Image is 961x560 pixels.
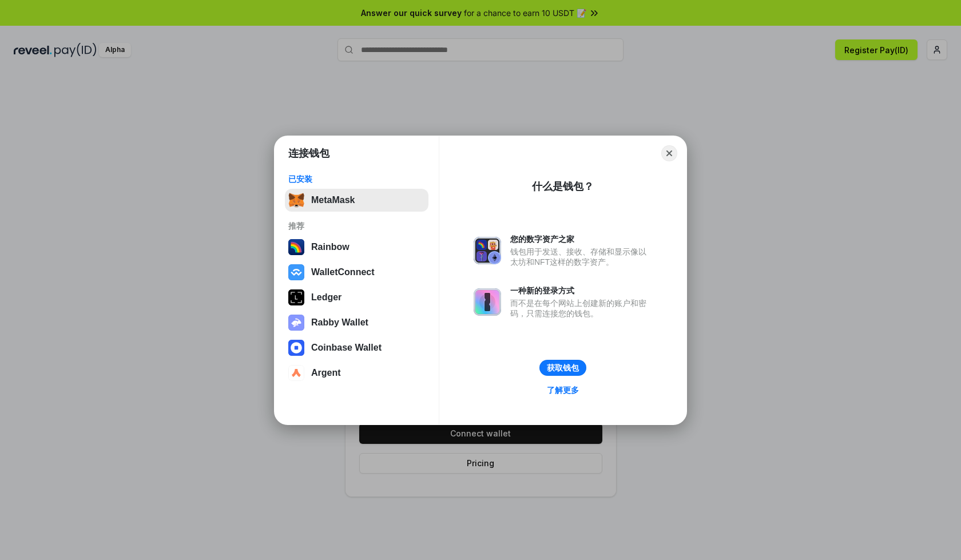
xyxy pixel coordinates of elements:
[288,146,329,160] h1: 连接钱包
[288,264,304,280] img: svg+xml,%3Csvg%20width%3D%2228%22%20height%3D%2228%22%20viewBox%3D%220%200%2028%2028%22%20fill%3D...
[510,234,652,244] div: 您的数字资产之家
[288,174,425,184] div: 已安装
[532,180,594,193] div: 什么是钱包？
[285,236,428,259] button: Rainbow
[510,247,652,267] div: 钱包用于发送、接收、存储和显示像以太坊和NFT这样的数字资产。
[510,285,652,296] div: 一种新的登录方式
[285,286,428,309] button: Ledger
[547,363,579,373] div: 获取钱包
[311,195,355,205] div: MetaMask
[285,362,428,384] button: Argent
[288,221,425,231] div: 推荐
[288,365,304,381] img: svg+xml,%3Csvg%20width%3D%2228%22%20height%3D%2228%22%20viewBox%3D%220%200%2028%2028%22%20fill%3D...
[285,189,428,212] button: MetaMask
[540,383,586,398] a: 了解更多
[288,289,304,305] img: svg+xml,%3Csvg%20xmlns%3D%22http%3A%2F%2Fwww.w3.org%2F2000%2Fsvg%22%20width%3D%2228%22%20height%3...
[547,385,579,395] div: 了解更多
[539,360,586,376] button: 获取钱包
[474,288,501,316] img: svg+xml,%3Csvg%20xmlns%3D%22http%3A%2F%2Fwww.w3.org%2F2000%2Fsvg%22%20fill%3D%22none%22%20viewBox...
[311,343,382,353] div: Coinbase Wallet
[285,336,428,359] button: Coinbase Wallet
[311,292,341,303] div: Ledger
[311,267,375,277] div: WalletConnect
[474,237,501,264] img: svg+xml,%3Csvg%20xmlns%3D%22http%3A%2F%2Fwww.w3.org%2F2000%2Fsvg%22%20fill%3D%22none%22%20viewBox...
[285,311,428,334] button: Rabby Wallet
[288,239,304,255] img: svg+xml,%3Csvg%20width%3D%22120%22%20height%3D%22120%22%20viewBox%3D%220%200%20120%20120%22%20fil...
[311,242,350,252] div: Rainbow
[288,340,304,356] img: svg+xml,%3Csvg%20width%3D%2228%22%20height%3D%2228%22%20viewBox%3D%220%200%2028%2028%22%20fill%3D...
[510,298,652,319] div: 而不是在每个网站上创建新的账户和密码，只需连接您的钱包。
[661,145,677,161] button: Close
[311,317,368,328] div: Rabby Wallet
[288,315,304,331] img: svg+xml,%3Csvg%20xmlns%3D%22http%3A%2F%2Fwww.w3.org%2F2000%2Fsvg%22%20fill%3D%22none%22%20viewBox...
[285,261,428,284] button: WalletConnect
[311,368,341,378] div: Argent
[288,192,304,208] img: svg+xml,%3Csvg%20fill%3D%22none%22%20height%3D%2233%22%20viewBox%3D%220%200%2035%2033%22%20width%...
